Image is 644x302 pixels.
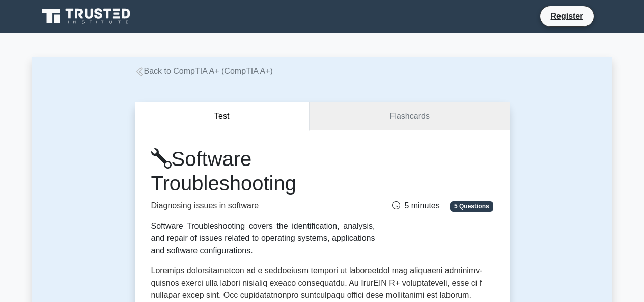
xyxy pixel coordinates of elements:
[310,102,509,131] a: Flashcards
[135,67,273,75] a: Back to CompTIA A+ (CompTIA A+)
[151,220,375,257] div: Software Troubleshooting covers the identification, analysis, and repair of issues related to ope...
[151,200,375,212] p: Diagnosing issues in software
[151,147,375,196] h1: Software Troubleshooting
[450,201,493,211] span: 5 Questions
[392,201,439,210] span: 5 minutes
[544,10,589,22] a: Register
[135,102,310,131] button: Test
